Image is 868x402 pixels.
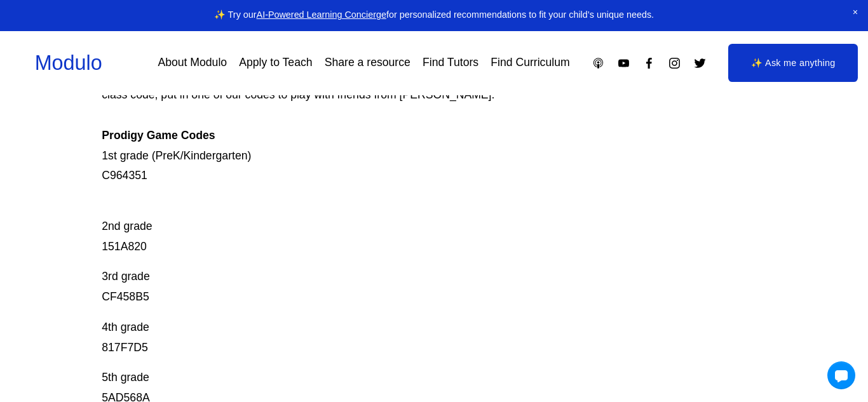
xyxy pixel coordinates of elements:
[668,57,681,70] a: Instagram
[102,196,699,257] p: 2nd grade 151A820
[693,57,707,70] a: Twitter
[102,267,699,307] p: 3rd grade CF458B5
[35,51,102,74] a: Modulo
[423,52,478,74] a: Find Tutors
[642,57,656,70] a: Facebook
[257,10,386,20] a: AI-Powered Learning Concierge
[617,57,630,70] a: YouTube
[102,129,215,142] strong: Prodigy Game Codes
[239,52,312,74] a: Apply to Teach
[158,52,227,74] a: About Modulo
[325,52,410,74] a: Share a resource
[592,57,605,70] a: Apple Podcasts
[728,44,858,82] a: ✨ Ask me anything
[102,318,699,358] p: 4th grade 817F7D5
[491,52,569,74] a: Find Curriculum
[102,4,699,186] p: Prodigy is our go-to mastery- based tool to give kids lots of fun, engaging math problems while e...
